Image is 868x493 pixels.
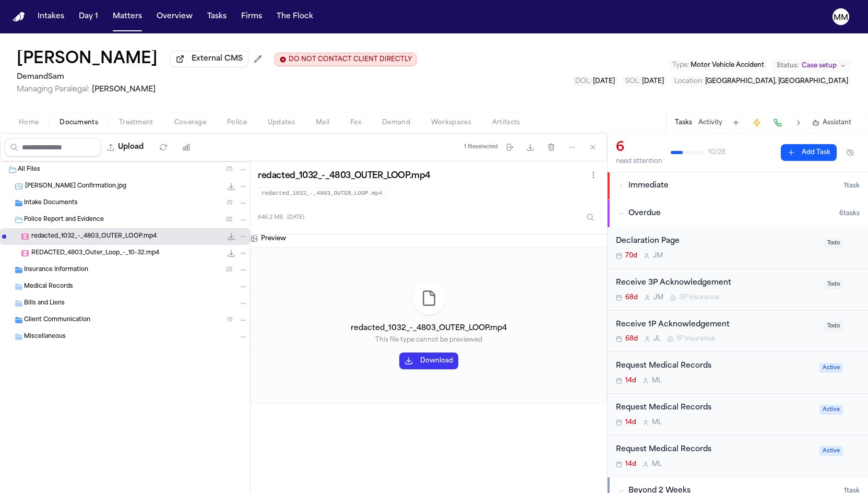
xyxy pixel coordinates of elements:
[812,119,851,127] button: Assistant
[819,405,843,415] span: Active
[698,119,722,127] button: Activity
[708,148,726,157] span: 10 / 28
[5,138,101,157] input: Search files
[13,12,25,22] a: Home
[653,252,663,260] span: J M
[382,119,410,127] span: Demand
[674,78,704,85] span: Location :
[642,78,664,85] span: [DATE]
[625,460,636,468] span: 14d
[24,333,66,342] span: Miscellaneous
[616,444,813,456] div: Request Medical Records
[492,119,520,127] span: Artifacts
[841,144,860,161] button: Hide completed tasks (⌘⇧H)
[691,62,764,68] span: Motor Vehicle Accident
[669,60,767,71] button: Edit Type: Motor Vehicle Accident
[268,119,295,127] span: Updates
[750,115,764,130] button: Create Immediate Task
[581,208,600,227] button: Inspect
[109,7,146,26] button: Matters
[24,266,88,275] span: Insurance Information
[24,199,78,208] span: Intake Documents
[24,299,65,308] span: Bills and Liens
[625,335,638,343] span: 68d
[652,418,662,427] span: M L
[289,55,412,64] span: DO NOT CONTACT CLIENT DIRECTLY
[350,119,361,127] span: Fax
[616,139,662,156] div: 6
[802,62,837,70] span: Case setup
[192,54,243,64] span: External CMS
[18,166,40,174] span: All Files
[17,86,90,93] span: Managing Paralegal:
[19,119,39,127] span: Home
[777,62,799,70] span: Status:
[431,119,471,127] span: Workspaces
[316,119,329,127] span: Mail
[653,294,663,302] span: J M
[226,181,236,192] button: Download ORR Confirmation.jpg
[608,200,868,227] button: Overdue6tasks
[593,78,615,85] span: [DATE]
[33,7,68,26] button: Intakes
[17,50,158,69] button: Edit matter name
[572,76,618,87] button: Edit DOL: 2025-07-30
[261,234,286,243] h3: Preview
[24,216,104,225] span: Police Report and Evidence
[819,363,843,373] span: Active
[652,460,662,468] span: M L
[616,236,818,248] div: Declaration Page
[237,7,266,26] button: Firms
[31,232,157,241] span: redacted_1032_-_4803_OUTER_LOOP.mp4
[675,119,692,127] button: Tasks
[203,7,231,26] a: Tasks
[464,144,498,150] div: 1 file selected
[101,138,150,157] button: Upload
[608,311,868,353] div: Open task: Receive 1P Acknowledgement
[575,78,591,85] span: DOL :
[824,279,843,289] span: Todo
[616,360,813,372] div: Request Medical Records
[227,200,232,206] span: ( 1 )
[227,317,232,323] span: ( 1 )
[671,76,851,87] button: Edit Location: Shelbyville, KY
[226,167,232,172] span: ( 7 )
[608,436,868,477] div: Open task: Request Medical Records
[75,7,102,26] button: Day 1
[771,60,851,72] button: Change status from Case setup
[676,335,715,343] span: 1P Insurance
[729,115,743,130] button: Add Task
[628,208,661,219] span: Overdue
[226,217,232,222] span: ( 2 )
[608,172,868,199] button: Immediate1task
[258,187,386,199] code: redacted_1032_-_4803_OUTER_LOOP.mp4
[272,7,317,26] button: The Flock
[351,323,507,334] h4: redacted_1032_-_4803_OUTER_LOOP.mp4
[92,86,156,93] span: [PERSON_NAME]
[119,119,153,127] span: Treatment
[31,249,159,258] span: REDACTED_4803_Outer_Loop_-_10-32.mp4
[625,377,636,385] span: 14d
[608,394,868,436] div: Open task: Request Medical Records
[608,269,868,311] div: Open task: Receive 3P Acknowledgement
[616,277,818,289] div: Receive 3P Acknowledgement
[625,294,638,302] span: 68d
[839,209,860,218] span: 6 task s
[608,227,868,269] div: Open task: Declaration Page
[616,402,813,414] div: Request Medical Records
[652,377,662,385] span: M L
[287,214,304,221] span: [DATE]
[608,352,868,394] div: Open task: Request Medical Records
[226,248,236,259] button: Download REDACTED_4803_Outer_Loop_-_10-32.mp4
[275,53,417,66] button: Edit client contact restriction
[24,283,73,291] span: Medical Records
[174,119,206,127] span: Coverage
[24,316,90,325] span: Client Communication
[844,182,860,190] span: 1 task
[170,51,248,67] button: External CMS
[25,182,126,191] span: [PERSON_NAME] Confirmation.jpg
